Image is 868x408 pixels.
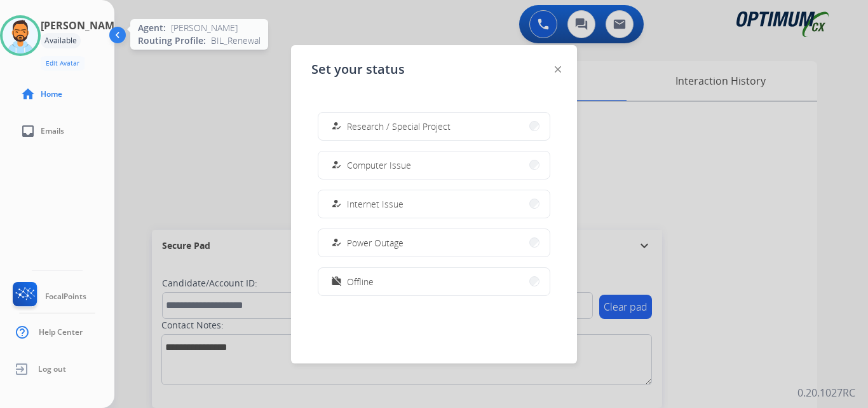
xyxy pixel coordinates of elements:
a: FocalPoints [10,282,86,311]
span: [PERSON_NAME] [171,22,238,34]
span: Help Center [39,327,83,337]
span: FocalPoints [45,292,86,302]
mat-icon: how_to_reg [331,199,342,209]
span: Research / Special Project [347,120,451,133]
span: Offline [347,275,374,288]
mat-icon: how_to_reg [331,237,342,248]
button: Internet Issue [318,190,550,218]
h3: [PERSON_NAME] [41,18,123,33]
span: Log out [38,364,66,374]
div: Available [41,33,81,48]
mat-icon: how_to_reg [331,121,342,132]
span: BIL_Renewal [211,34,261,47]
mat-icon: how_to_reg [331,160,342,171]
span: Internet Issue [347,197,403,211]
span: Computer Issue [347,158,411,172]
button: Research / Special Project [318,113,550,140]
span: Home [41,89,62,99]
button: Power Outage [318,229,550,257]
mat-icon: work_off [331,276,342,287]
span: Routing Profile: [138,34,206,47]
button: Edit Avatar [41,56,85,71]
span: Set your status [311,60,405,78]
mat-icon: inbox [20,123,36,139]
mat-icon: home [20,87,36,102]
button: Offline [318,268,550,295]
img: avatar [3,18,38,53]
img: close-button [555,66,561,73]
span: Power Outage [347,236,403,250]
span: Agent: [138,22,166,34]
span: Emails [41,126,64,136]
button: Computer Issue [318,151,550,179]
p: 0.20.1027RC [797,385,855,400]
